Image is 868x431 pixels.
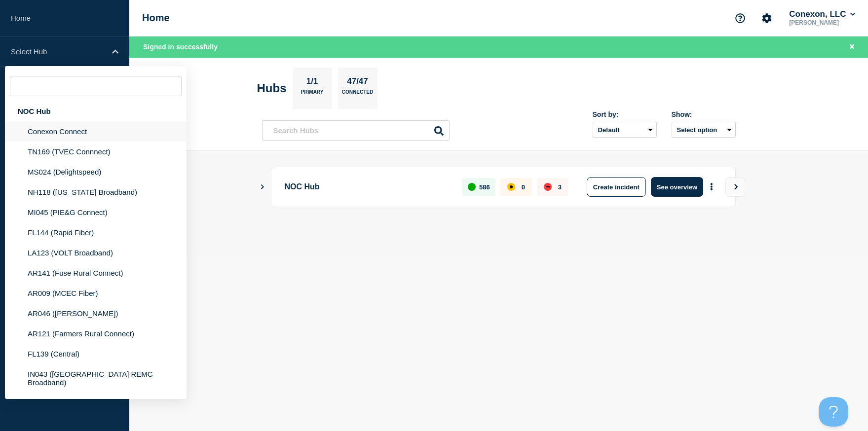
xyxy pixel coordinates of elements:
[143,43,218,51] span: Signed in successfully
[5,222,187,243] li: FL144 (Rapid Fiber)
[5,344,187,364] li: FL139 (Central)
[5,162,187,182] li: MS024 (Delightspeed)
[5,142,187,162] li: TN169 (TVEC Connnect)
[846,41,858,53] button: Close banner
[5,364,187,393] li: IN043 ([GEOGRAPHIC_DATA] REMC Broadband)
[787,19,857,26] p: [PERSON_NAME]
[672,110,736,118] div: Show:
[5,393,187,413] li: MS004 (NE Sparc)
[787,9,857,19] button: Conexon, LLC
[730,8,751,29] button: Support
[260,183,265,191] button: Show Connected Hubs
[587,177,646,197] button: Create incident
[342,89,373,100] p: Connected
[756,8,777,29] button: Account settings
[257,81,287,95] h2: Hubs
[5,121,187,142] li: Conexon Connect
[5,283,187,303] li: AR009 (MCEC Fiber)
[285,177,451,197] p: NOC Hub
[507,183,515,191] div: affected
[479,183,490,191] p: 586
[725,177,745,197] button: View
[5,263,187,283] li: AR141 (Fuse Rural Connect)
[5,182,187,202] li: NH118 ([US_STATE] Broadband)
[819,397,848,427] iframe: Help Scout Beacon - Open
[302,76,322,89] p: 1/1
[5,323,187,344] li: AR121 (Farmers Rural Connect)
[5,303,187,323] li: AR046 ([PERSON_NAME])
[5,101,187,121] div: NOC Hub
[142,12,170,24] h1: Home
[705,178,718,196] button: More actions
[468,183,476,191] div: up
[651,177,703,197] button: See overview
[262,120,450,141] input: Search Hubs
[672,122,736,138] button: Select option
[5,202,187,222] li: MI045 (PIE&G Connect)
[522,183,525,191] p: 0
[558,183,562,191] p: 3
[343,76,372,89] p: 47/47
[301,89,324,100] p: Primary
[593,110,657,118] div: Sort by:
[5,243,187,263] li: LA123 (VOLT Broadband)
[593,122,657,138] select: Sort by
[544,183,552,191] div: down
[11,47,106,56] p: Select Hub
